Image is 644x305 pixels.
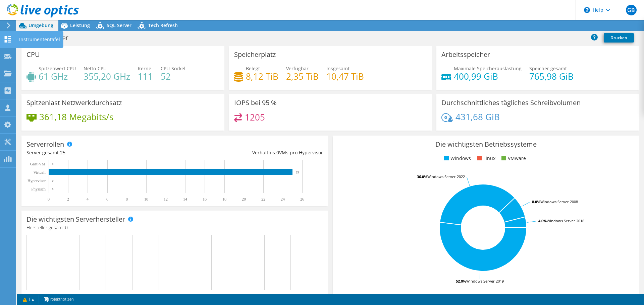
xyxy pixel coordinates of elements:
[183,197,187,202] text: 14
[39,65,76,72] span: Spitzenwert CPU
[67,197,69,202] text: 2
[326,65,350,72] span: Insgesamt
[584,7,590,13] svg: \n
[126,197,128,202] text: 8
[106,197,108,202] text: 6
[300,197,304,202] text: 26
[52,179,54,182] text: 0
[29,22,53,28] span: Umgebung
[417,174,427,179] tspan: 36.0%
[538,218,547,223] tspan: 4.0%
[30,162,46,166] text: Gast-VM
[604,33,634,43] a: Drucken
[529,65,567,72] span: Speicher gesamt
[286,73,319,80] h4: 2,35 TiB
[296,171,299,174] text: 25
[454,65,522,72] span: Maximale Speicherauslastung
[203,197,207,202] text: 16
[529,73,574,80] h4: 765,98 GiB
[441,99,581,106] h3: Durchschnittliches tägliches Schreibvolumen
[222,197,226,202] text: 18
[234,99,277,106] h3: IOPS bei 95 %
[326,73,364,80] h4: 10,47 TiB
[442,155,471,162] li: Windows
[455,113,500,121] h4: 431,68 GiB
[138,65,151,72] span: Kerne
[161,65,185,72] span: CPU-Sockel
[161,73,185,80] h4: 52
[626,5,637,15] span: GB
[500,155,526,162] li: VMware
[84,73,130,80] h4: 355,20 GHz
[148,22,178,28] span: Tech Refresh
[338,141,634,148] h3: Die wichtigsten Betriebssysteme
[138,73,153,80] h4: 111
[70,22,90,28] span: Leistung
[466,279,504,284] tspan: Windows Server 2019
[65,224,68,231] span: 0
[31,187,46,192] text: Physisch
[52,187,54,191] text: 0
[441,51,490,58] h3: Arbeitsspeicher
[26,216,125,223] h3: Die wichtigsten Serverhersteller
[18,295,39,304] a: 1
[26,149,175,156] div: Server gesamt:
[261,197,265,202] text: 22
[547,218,584,223] tspan: Windows Server 2016
[427,174,465,179] tspan: Windows Server 2022
[107,22,131,28] span: SQL Server
[39,73,76,80] h4: 61 GHz
[456,279,466,284] tspan: 52.0%
[164,197,168,202] text: 12
[532,199,540,204] tspan: 8.0%
[276,149,279,156] span: 0
[39,295,78,304] a: Projektnotizen
[144,197,148,202] text: 10
[26,141,64,148] h3: Serverrollen
[60,149,65,156] span: 25
[246,73,278,80] h4: 8,12 TiB
[175,149,323,156] div: Verhältnis: VMs pro Hypervisor
[33,170,46,175] text: Virtuell
[28,178,46,183] text: Hypervisor
[475,155,495,162] li: Linux
[52,162,54,166] text: 0
[234,51,276,58] h3: Speicherplatz
[39,113,113,121] h4: 361,18 Megabits/s
[84,65,107,72] span: Netto-CPU
[281,197,285,202] text: 24
[16,31,63,48] div: Instrumententafel
[26,51,40,58] h3: CPU
[48,197,50,202] text: 0
[286,65,309,72] span: Verfügbar
[540,199,578,204] tspan: Windows Server 2008
[26,99,122,106] h3: Spitzenlast Netzwerkdurchsatz
[245,113,265,121] h4: 1205
[242,197,246,202] text: 20
[454,73,522,80] h4: 400,99 GiB
[246,65,260,72] span: Belegt
[26,224,323,231] h4: Hersteller gesamt:
[87,197,89,202] text: 4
